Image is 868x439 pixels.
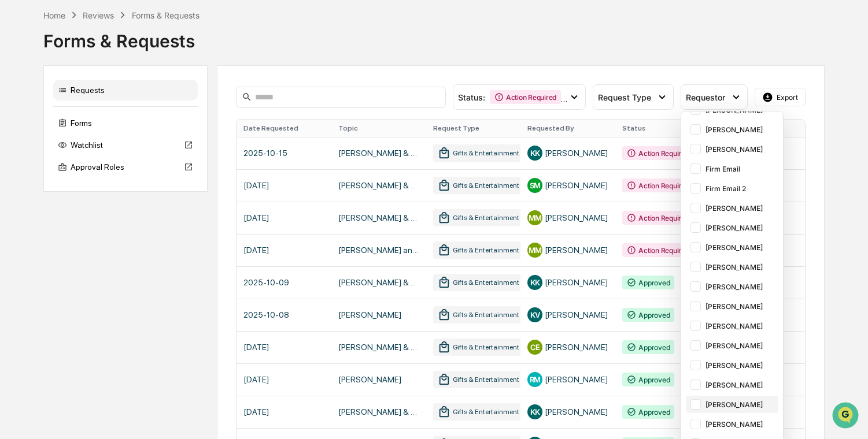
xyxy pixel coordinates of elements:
th: Status [615,120,710,137]
div: Forms [53,113,198,133]
div: [PERSON_NAME] [706,341,776,350]
div: [PERSON_NAME] [706,302,776,311]
img: Gabrielle Rosser [12,146,30,165]
div: 🖐️ [12,206,21,215]
span: Preclearance [23,205,75,217]
div: Reviews [83,10,114,20]
div: [PERSON_NAME] [706,145,776,154]
span: • [96,157,100,166]
p: How can we help? [12,24,210,43]
button: Export [755,88,806,106]
img: 1746055101610-c473b297-6a78-478c-a979-82029cc54cd1 [12,88,32,109]
span: Request Type [598,92,651,102]
div: [PERSON_NAME] [706,263,776,271]
span: Data Lookup [23,227,73,239]
div: 🗄️ [84,206,93,215]
div: We're available if you need us! [52,100,159,109]
div: [PERSON_NAME] [706,243,776,252]
div: Watchlist [53,135,198,155]
button: See all [179,126,210,140]
a: 🗄️Attestations [79,200,148,221]
div: [PERSON_NAME] [706,322,776,330]
span: Status : [458,92,485,102]
div: [PERSON_NAME] [706,361,776,370]
div: Firm Email 2 [706,184,776,193]
th: Date Requested [237,120,331,137]
div: Requests [53,80,198,101]
div: 🔎 [12,228,21,237]
div: Action Required [490,90,561,104]
div: Firm Email [706,165,776,173]
th: Request Type [426,120,521,137]
img: 4531339965365_218c74b014194aa58b9b_72.jpg [24,88,45,109]
div: [PERSON_NAME] [706,282,776,291]
div: [PERSON_NAME] [706,224,776,232]
div: Forms & Requests [132,10,200,20]
div: [PERSON_NAME] [706,400,776,409]
iframe: Open customer support [831,401,862,432]
span: Requestor [686,92,725,102]
div: [PERSON_NAME] [706,204,776,213]
span: [DATE] [102,157,126,166]
a: 🔎Data Lookup [7,222,77,243]
div: Approval Roles [53,157,198,177]
button: Start new chat [197,92,210,106]
div: [PERSON_NAME] [706,420,776,429]
div: Forms & Requests [43,21,825,51]
div: [PERSON_NAME] [706,381,776,389]
th: Topic [331,120,426,137]
span: Pylon [115,255,140,264]
span: Attestations [95,205,143,217]
span: [PERSON_NAME] [36,157,94,166]
div: [PERSON_NAME] [706,125,776,134]
a: Powered byPylon [82,255,140,264]
th: Requested By [520,120,615,137]
div: Home [43,10,65,20]
a: 🖐️Preclearance [7,200,79,221]
div: Start new chat [52,88,190,100]
div: Past conversations [12,128,77,137]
